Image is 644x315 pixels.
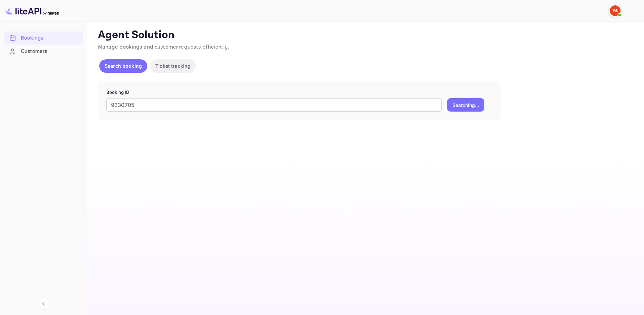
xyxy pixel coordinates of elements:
div: Bookings [21,34,79,42]
div: Customers [21,48,79,55]
p: Ticket tracking [155,62,191,69]
button: Collapse navigation [38,298,50,310]
div: Bookings [4,31,83,45]
a: Bookings [4,31,83,44]
img: LiteAPI logo [5,5,59,16]
p: Agent Solution [98,28,632,42]
span: Manage bookings and customer requests efficiently. [98,44,229,51]
a: Customers [4,45,83,57]
p: Search booking [105,62,142,69]
img: Yandex Support [610,5,621,16]
div: Customers [4,45,83,58]
input: Enter Booking ID (e.g., 63782194) [106,98,442,112]
p: Booking ID [106,89,492,96]
button: Searching... [447,98,484,112]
